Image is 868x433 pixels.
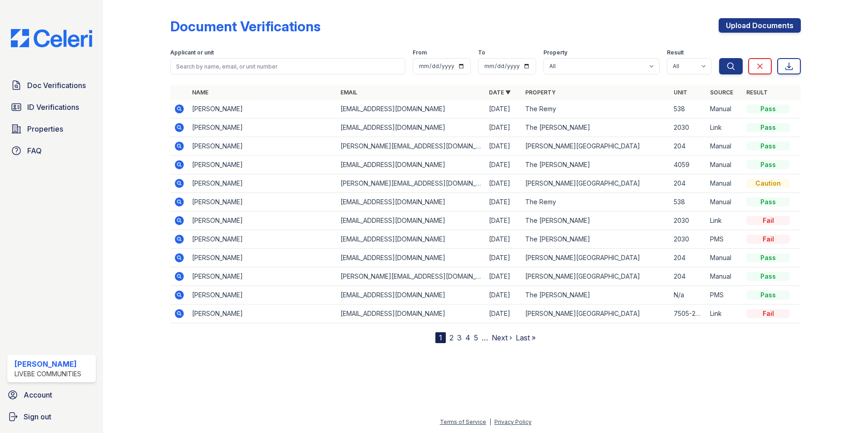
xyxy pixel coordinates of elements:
[27,80,86,91] span: Doc Verifications
[667,49,684,56] label: Result
[337,305,485,323] td: [EMAIL_ADDRESS][DOMAIN_NAME]
[485,212,522,230] td: [DATE]
[670,212,706,230] td: 2030
[522,156,670,174] td: The [PERSON_NAME]
[670,137,706,156] td: 204
[670,193,706,212] td: 538
[522,305,670,323] td: [PERSON_NAME][GEOGRAPHIC_DATA]
[670,249,706,267] td: 204
[188,267,337,286] td: [PERSON_NAME]
[188,137,337,156] td: [PERSON_NAME]
[24,411,51,422] span: Sign out
[337,212,485,230] td: [EMAIL_ADDRESS][DOMAIN_NAME]
[27,145,42,156] span: FAQ
[485,193,522,212] td: [DATE]
[337,174,485,193] td: [PERSON_NAME][EMAIL_ADDRESS][DOMAIN_NAME]
[746,89,768,96] a: Result
[4,29,99,47] img: CE_Logo_Blue-a8612792a0a2168367f1c8372b55b34899dd931a85d93a1a3d3e32e68fde9ad4.png
[337,137,485,156] td: [PERSON_NAME][EMAIL_ADDRESS][DOMAIN_NAME]
[746,179,790,188] div: Caution
[746,104,790,113] div: Pass
[337,156,485,174] td: [EMAIL_ADDRESS][DOMAIN_NAME]
[474,333,478,342] a: 5
[440,418,486,425] a: Terms of Service
[485,267,522,286] td: [DATE]
[522,100,670,118] td: The Remy
[170,49,214,56] label: Applicant or unit
[706,100,743,118] td: Manual
[489,89,511,96] a: Date ▼
[485,100,522,118] td: [DATE]
[670,230,706,249] td: 2030
[7,142,96,160] a: FAQ
[516,333,536,342] a: Last »
[670,100,706,118] td: 538
[465,333,470,342] a: 4
[706,249,743,267] td: Manual
[522,267,670,286] td: [PERSON_NAME][GEOGRAPHIC_DATA]
[340,89,357,96] a: Email
[337,118,485,137] td: [EMAIL_ADDRESS][DOMAIN_NAME]
[674,89,687,96] a: Unit
[188,305,337,323] td: [PERSON_NAME]
[188,156,337,174] td: [PERSON_NAME]
[485,286,522,305] td: [DATE]
[746,197,790,207] div: Pass
[522,230,670,249] td: The [PERSON_NAME]
[337,286,485,305] td: [EMAIL_ADDRESS][DOMAIN_NAME]
[27,102,79,113] span: ID Verifications
[670,286,706,305] td: N/a
[670,156,706,174] td: 4059
[522,118,670,137] td: The [PERSON_NAME]
[7,120,96,138] a: Properties
[494,418,532,425] a: Privacy Policy
[188,174,337,193] td: [PERSON_NAME]
[7,98,96,116] a: ID Verifications
[188,286,337,305] td: [PERSON_NAME]
[706,305,743,323] td: Link
[170,58,405,74] input: Search by name, email, or unit number
[170,18,321,34] div: Document Verifications
[670,118,706,137] td: 2030
[706,137,743,156] td: Manual
[710,89,733,96] a: Source
[457,333,462,342] a: 3
[337,193,485,212] td: [EMAIL_ADDRESS][DOMAIN_NAME]
[485,249,522,267] td: [DATE]
[522,212,670,230] td: The [PERSON_NAME]
[706,286,743,305] td: PMS
[746,309,790,318] div: Fail
[746,272,790,281] div: Pass
[485,137,522,156] td: [DATE]
[485,305,522,323] td: [DATE]
[746,160,790,169] div: Pass
[525,89,556,96] a: Property
[337,230,485,249] td: [EMAIL_ADDRESS][DOMAIN_NAME]
[337,249,485,267] td: [EMAIL_ADDRESS][DOMAIN_NAME]
[15,359,81,369] div: [PERSON_NAME]
[746,216,790,225] div: Fail
[478,49,485,56] label: To
[670,305,706,323] td: 7505-203
[485,156,522,174] td: [DATE]
[746,235,790,244] div: Fail
[746,290,790,300] div: Pass
[706,193,743,212] td: Manual
[4,408,99,426] a: Sign out
[449,333,454,342] a: 2
[7,76,96,94] a: Doc Verifications
[489,418,491,425] div: |
[192,89,208,96] a: Name
[522,137,670,156] td: [PERSON_NAME][GEOGRAPHIC_DATA]
[188,118,337,137] td: [PERSON_NAME]
[482,332,488,343] span: …
[492,333,512,342] a: Next ›
[27,123,63,134] span: Properties
[337,100,485,118] td: [EMAIL_ADDRESS][DOMAIN_NAME]
[188,230,337,249] td: [PERSON_NAME]
[706,267,743,286] td: Manual
[188,100,337,118] td: [PERSON_NAME]
[188,193,337,212] td: [PERSON_NAME]
[746,123,790,132] div: Pass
